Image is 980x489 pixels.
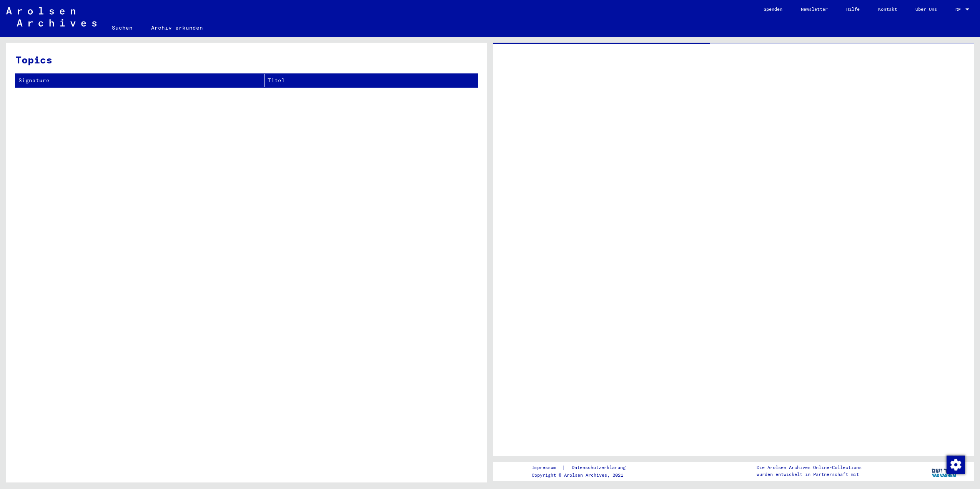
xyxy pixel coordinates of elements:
[532,472,635,479] p: Copyright © Arolsen Archives, 2021
[955,7,964,12] span: DE
[947,456,965,474] img: Zustimmung ändern
[142,18,212,37] a: Archiv erkunden
[757,471,862,478] p: wurden entwickelt in Partnerschaft mit
[757,464,862,471] p: Die Arolsen Archives Online-Collections
[6,7,97,27] img: Arolsen_neg.svg
[265,74,478,87] th: Titel
[103,18,142,37] a: Suchen
[532,464,635,472] div: |
[930,461,959,481] img: yv_logo.png
[15,52,477,67] h3: Topics
[15,74,265,87] th: Signature
[566,464,635,472] a: Datenschutzerklärung
[532,464,562,472] a: Impressum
